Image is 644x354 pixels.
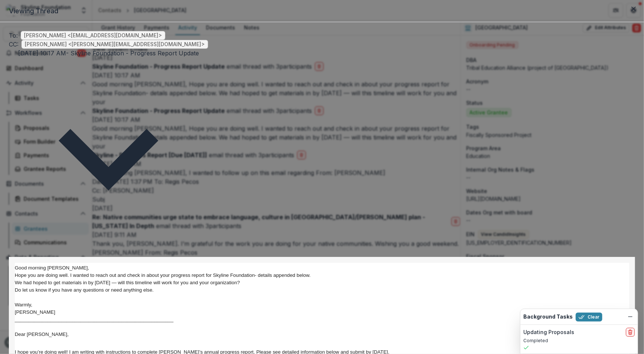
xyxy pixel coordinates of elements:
span: Do let us know if you have any questions or need anything else. [15,287,154,293]
span: [PERSON_NAME] <[EMAIL_ADDRESS][DOMAIN_NAME]> [21,31,165,40]
span: Hope you are doing well. I wanted to reach out and check in about your progress report for Skylin... [15,272,311,278]
span: [PERSON_NAME] <[PERSON_NAME][EMAIL_ADDRESS][DOMAIN_NAME]> [21,40,208,49]
button: Close [628,3,640,15]
h2: Background Tasks [523,314,573,320]
span: We had hoped to get materials in by [DATE] — will this timeline will work for you and your organi... [15,280,240,285]
button: Dismiss [626,312,635,321]
span: Good morning [PERSON_NAME], [15,265,89,271]
p: [DATE] 10:17 AM - Skyline Foundation - Progress Report Update [9,49,208,58]
p: CC: [9,40,18,49]
span: Dear [PERSON_NAME], [15,331,69,337]
span: [PERSON_NAME] [15,309,55,315]
button: To:[PERSON_NAME] <[EMAIL_ADDRESS][DOMAIN_NAME]>CC:[PERSON_NAME] <[PERSON_NAME][EMAIL_ADDRESS][DOM... [9,31,208,257]
h2: Updating Proposals [523,329,574,336]
button: delete [626,328,635,337]
span: ​__________________________________________________________ [15,317,173,322]
button: Clear [576,313,602,322]
span: Warmly, [15,302,32,307]
p: To: [9,31,18,40]
p: Completed [523,337,635,344]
